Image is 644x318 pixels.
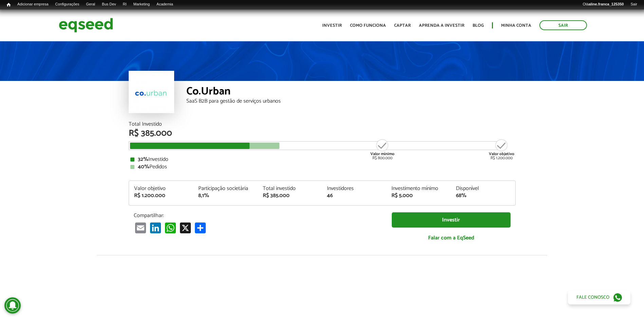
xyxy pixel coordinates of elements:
div: 68% [456,193,510,198]
strong: Valor objetivo [489,151,514,157]
a: Minha conta [501,23,531,28]
a: Oláaline.franca_125350 [579,2,627,7]
a: Início [3,2,14,8]
div: Investidores [327,186,381,191]
a: X [179,222,192,233]
a: Email [134,222,147,233]
img: EqSeed [59,16,113,34]
a: LinkedIn [149,222,162,233]
a: Sair [539,20,587,30]
a: Marketing [130,2,153,7]
div: Investido [130,157,514,162]
div: Valor objetivo [134,186,188,191]
div: Total investido [263,186,317,191]
div: Pedidos [130,164,514,170]
strong: 40% [138,162,149,171]
a: Bus Dev [98,2,119,7]
div: Investimento mínimo [391,186,446,191]
a: RI [119,2,130,7]
a: Investir [392,212,511,228]
strong: 32% [138,155,148,164]
a: WhatsApp [164,222,177,233]
div: R$ 1.200.000 [134,193,188,198]
a: Captar [394,23,411,28]
strong: Valor mínimo [370,151,394,157]
a: Geral [82,2,98,7]
a: Fale conosco [568,290,630,304]
div: R$ 385.000 [263,193,317,198]
div: R$ 800.000 [370,139,395,160]
div: R$ 1.200.000 [489,139,514,160]
div: Participação societária [198,186,253,191]
a: Adicionar empresa [14,2,52,7]
a: Como funciona [350,23,386,28]
div: Total Investido [129,122,516,127]
div: R$ 385.000 [129,129,516,138]
div: Co.Urban [186,86,516,99]
a: Academia [153,2,177,7]
a: Falar com a EqSeed [392,231,511,245]
span: Início [7,2,11,7]
div: SaaS B2B para gestão de serviços urbanos [186,99,516,104]
a: Sair [627,2,641,7]
a: Investir [322,23,342,28]
a: Aprenda a investir [419,23,464,28]
strong: aline.franca_125350 [589,2,624,6]
div: 8,1% [198,193,253,198]
p: Compartilhar: [134,212,382,219]
div: 46 [327,193,381,198]
a: Blog [473,23,484,28]
div: R$ 5.000 [391,193,446,198]
a: Configurações [52,2,83,7]
a: Compartilhar [194,222,207,233]
div: Disponível [456,186,510,191]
